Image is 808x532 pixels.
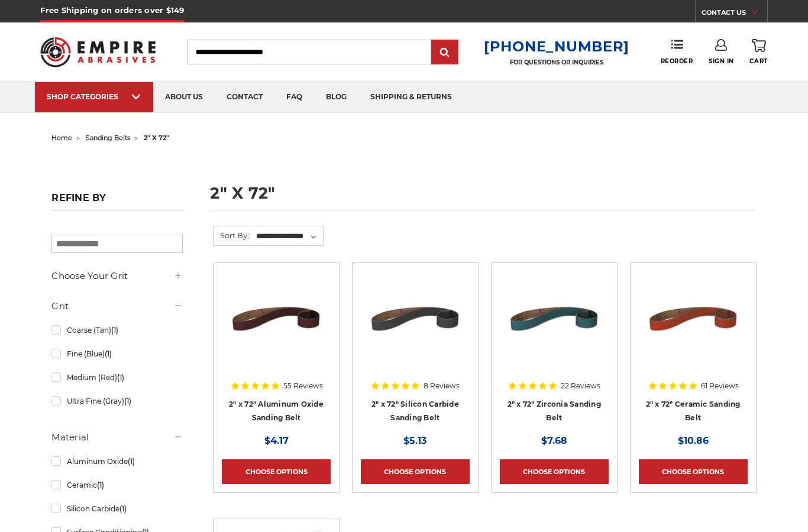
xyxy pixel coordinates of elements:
a: contact [215,82,274,112]
a: 2" x 72" Aluminum Oxide Pipe Sanding Belt [222,271,331,380]
span: (1) [97,481,104,489]
a: Medium (Red) [51,367,182,388]
a: Fine (Blue) [51,343,182,364]
a: Ceramic [51,475,182,495]
span: (1) [124,397,131,406]
span: (1) [117,373,124,382]
a: Silicon Carbide [51,498,182,519]
span: 2" x 72" [144,134,169,142]
a: 2" x 72" Zirconia Pipe Sanding Belt [500,271,609,380]
a: faq [274,82,314,112]
h1: 2" x 72" [210,185,756,210]
label: Sort By: [214,226,249,244]
span: (1) [128,457,135,466]
a: 2" x 72" Ceramic Pipe Sanding Belt [639,271,748,380]
span: (1) [111,326,118,335]
p: FOR QUESTIONS OR INQUIRIES [484,59,629,66]
a: CONTACT US [702,6,767,22]
input: Submit [433,41,457,64]
h5: Choose Your Grit [51,269,182,283]
a: Aluminum Oxide [51,451,182,472]
a: sanding belts [86,134,130,142]
a: 2" x 72" Silicon Carbide File Belt [361,271,470,380]
a: home [51,134,72,142]
span: $10.86 [678,435,709,446]
img: 2" x 72" Zirconia Pipe Sanding Belt [507,271,602,366]
span: $7.68 [541,435,567,446]
h5: Refine by [51,192,182,210]
a: 2" x 72" Aluminum Oxide Sanding Belt [229,400,324,422]
span: 55 Reviews [283,382,323,390]
span: $5.13 [403,435,426,446]
a: Ultra Fine (Gray) [51,391,182,411]
img: 2" x 72" Ceramic Pipe Sanding Belt [646,271,741,366]
a: 2" x 72" Zirconia Sanding Belt [508,400,601,422]
a: shipping & returns [358,82,464,112]
span: (1) [119,504,127,513]
a: Choose Options [500,459,609,484]
a: 2" x 72" Ceramic Sanding Belt [646,400,741,422]
img: 2" x 72" Aluminum Oxide Pipe Sanding Belt [229,271,324,366]
span: 8 Reviews [424,382,460,390]
a: 2" x 72" Silicon Carbide Sanding Belt [371,400,459,422]
div: SHOP CATEGORIES [47,92,141,101]
span: 61 Reviews [701,382,739,390]
a: about us [153,82,215,112]
a: Choose Options [639,459,748,484]
span: 22 Reviews [561,382,600,390]
h5: Grit [51,299,182,313]
span: $4.17 [264,435,289,446]
select: Sort By: [254,228,323,245]
h5: Material [51,430,182,445]
a: blog [314,82,358,112]
img: Empire Abrasives [40,30,155,74]
span: Reorder [661,57,693,65]
span: Sign In [709,57,734,65]
img: 2" x 72" Silicon Carbide File Belt [368,271,463,366]
a: [PHONE_NUMBER] [484,38,629,55]
a: Reorder [661,39,693,64]
span: (1) [105,349,112,358]
span: Cart [749,57,767,65]
a: Cart [749,39,767,65]
a: Choose Options [361,459,470,484]
a: Choose Options [222,459,331,484]
a: Coarse (Tan) [51,320,182,340]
